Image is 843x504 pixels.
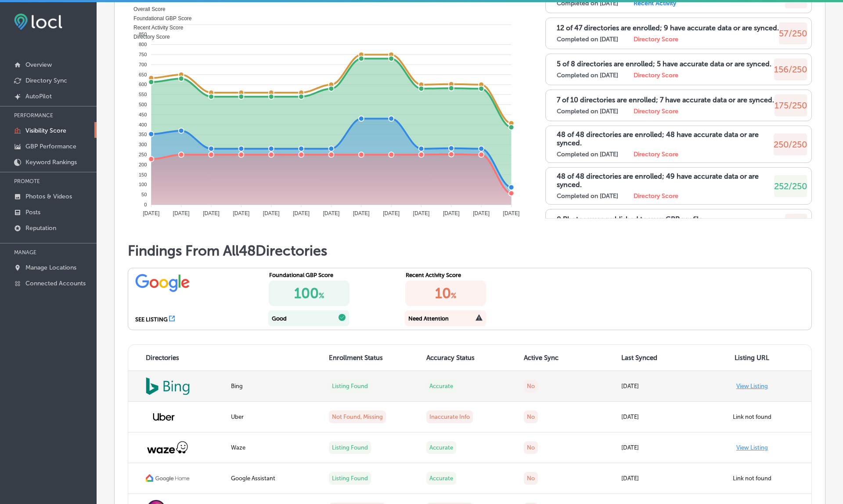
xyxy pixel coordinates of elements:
[25,158,77,166] p: Keyword Rankings
[293,210,310,216] tspan: [DATE]
[135,316,168,323] div: SEE LISTING
[557,108,618,115] label: Completed on [DATE]
[329,380,371,392] label: Listing Found
[25,224,56,232] p: Reputation
[14,14,62,30] img: fda3e92497d09a02dc62c9cd864e3231.png
[736,444,768,451] a: View Listing
[139,62,147,67] tspan: 700
[231,383,318,389] div: Bing
[135,272,190,293] img: google.png
[25,61,52,68] p: Overview
[421,345,519,371] th: Accuracy Status
[233,210,250,216] tspan: [DATE]
[139,42,147,47] tspan: 800
[25,127,66,134] p: Visibility Score
[139,122,147,127] tspan: 400
[324,345,421,371] th: Enrollment Status
[231,444,318,451] div: Waze
[634,151,678,158] label: Directory Score
[736,383,768,389] a: View Listing
[127,6,166,12] span: Overall Score
[263,210,280,216] tspan: [DATE]
[25,209,40,216] p: Posts
[127,25,183,31] span: Recent Activity Score
[557,172,774,189] p: 48 of 48 directories are enrolled; 49 have accurate data or are synced.
[557,24,779,32] p: 12 of 47 directories are enrolled; 9 have accurate data or are synced.
[557,130,774,147] p: 48 of 48 directories are enrolled; 48 have accurate data or are synced.
[634,108,678,115] label: Directory Score
[557,215,704,223] p: 0 Photos were published to your GBP profile.
[329,472,371,485] label: Listing Found
[524,472,538,485] label: No
[775,100,807,111] span: 175/250
[329,410,386,423] label: Not Found, Missing
[616,432,713,463] td: [DATE]
[779,28,807,39] span: 57/250
[774,64,807,75] span: 156/250
[616,402,713,432] td: [DATE]
[128,345,226,371] th: Directories
[139,132,147,137] tspan: 350
[774,139,807,150] span: 250/250
[146,440,190,454] img: waze.png
[774,181,807,191] span: 252/250
[269,272,387,278] div: Foundational GBP Score
[146,474,190,483] img: google-home.png
[139,52,147,57] tspan: 750
[557,192,618,200] label: Completed on [DATE]
[231,414,318,420] div: Uber
[443,210,460,216] tspan: [DATE]
[139,152,147,157] tspan: 250
[557,72,618,79] label: Completed on [DATE]
[616,345,713,371] th: Last Synced
[616,463,713,494] td: [DATE]
[616,371,713,402] td: [DATE]
[413,210,430,216] tspan: [DATE]
[503,210,520,216] tspan: [DATE]
[127,34,170,40] span: Directory Score
[406,272,524,278] div: Recent Activity Score
[408,315,449,322] div: Need Attention
[524,380,538,392] label: No
[557,60,771,68] p: 5 of 8 directories are enrolled; 5 have accurate data or are synced.
[25,280,86,287] p: Connected Accounts
[146,377,190,395] img: bing_Jjgns0f.png
[25,264,76,271] p: Manage Locations
[139,162,147,167] tspan: 200
[451,292,456,300] span: %
[634,36,678,43] label: Directory Score
[128,242,812,259] h1: Findings From All 48 Directories
[733,414,771,420] label: Link not found
[139,82,147,87] tspan: 600
[426,410,473,423] label: Inaccurate Info
[139,72,147,77] tspan: 650
[143,210,159,216] tspan: [DATE]
[519,345,616,371] th: Active Sync
[426,441,456,454] label: Accurate
[144,202,147,207] tspan: 0
[25,77,67,84] p: Directory Sync
[231,475,318,482] div: Google Assistant
[329,441,371,454] label: Listing Found
[139,32,147,37] tspan: 850
[714,345,811,371] th: Listing URL
[139,102,147,107] tspan: 500
[173,210,190,216] tspan: [DATE]
[139,92,147,97] tspan: 550
[25,193,72,200] p: Photos & Videos
[139,172,147,177] tspan: 150
[139,142,147,147] tspan: 300
[383,210,400,216] tspan: [DATE]
[272,315,287,322] div: Good
[146,406,182,428] img: uber.png
[127,15,192,22] span: Foundational GBP Score
[319,292,324,300] span: %
[733,475,771,482] label: Link not found
[426,472,456,485] label: Accurate
[203,210,220,216] tspan: [DATE]
[25,143,76,150] p: GBP Performance
[141,192,147,197] tspan: 50
[323,210,340,216] tspan: [DATE]
[353,210,370,216] tspan: [DATE]
[139,182,147,187] tspan: 100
